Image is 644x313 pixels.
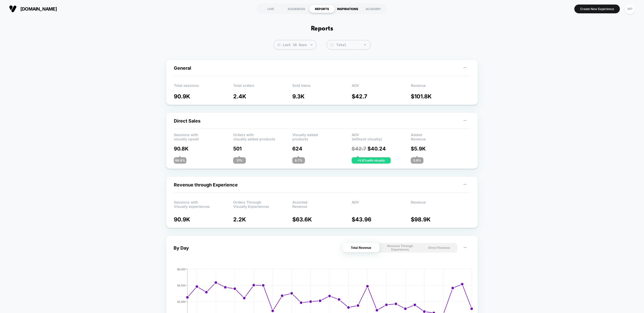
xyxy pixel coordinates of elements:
p: 90.9K [174,216,233,223]
span: Direct Sales [174,118,200,124]
p: 624 [292,146,352,152]
p: Sessions with visually upsell [174,133,233,140]
p: 2.4K [233,93,293,100]
p: $ 42.7 [352,93,411,100]
div: 21 % [233,157,246,164]
div: + 5.8 % with visually [352,157,391,164]
tspan: $3,000 [177,300,185,303]
p: $ 101.8K [411,93,470,100]
p: 501 [233,146,293,152]
div: By Day [174,245,189,251]
button: MP [624,4,636,14]
img: Visually logo [9,5,17,13]
button: Total Revenue [343,243,379,253]
p: 90.9K [174,93,233,100]
img: end [364,44,366,45]
p: AOV [352,200,411,208]
span: Last 30 Days [273,40,316,50]
span: Revenue through Experience [174,182,238,187]
span: [DOMAIN_NAME] [20,6,57,12]
div: 6.7 % [292,157,305,164]
span: General [174,65,191,71]
p: AOV [352,83,411,91]
div: AUDIENCES [284,5,309,13]
p: 90.8K [174,146,233,152]
div: INSPIRATIONS [335,5,360,13]
p: Sessions with Visually experiences [174,200,233,208]
p: $ 43.96 [352,216,411,223]
p: $ 98.9K [411,216,470,223]
p: Visually added products [292,133,352,140]
button: Direct Revenue [421,243,457,253]
img: end [311,44,312,45]
h1: Reports [311,25,333,32]
div: LIVE [258,5,284,13]
div: Total [336,43,368,47]
button: Revenue Through Experiences [382,243,418,253]
p: Assisted Revenue [292,200,352,208]
p: 2.2K [233,216,293,223]
p: $ 40.24 [352,146,411,152]
p: Orders Through Visually Experiences [233,200,293,208]
div: 99.8 % [174,157,186,164]
p: Revenue [411,200,470,208]
p: Added Revenue [411,133,470,140]
span: $ 42.7 [352,146,366,152]
button: Create New Experience [574,5,620,13]
div: ACADEMY [360,5,386,13]
img: calendar [277,44,280,46]
div: REPORTS [309,5,335,13]
p: Total sessions [174,83,233,91]
p: 9.3K [292,93,352,100]
tspan: $4,500 [177,284,185,287]
p: Sold items [292,83,352,91]
tspan: $6,000 [177,268,185,271]
p: Total orders [233,83,293,91]
div: 5.8 % [411,157,423,164]
p: Revenue [411,83,470,91]
div: MP [625,4,635,14]
p: $ 63.6K [292,216,352,223]
tspan: $ [331,44,332,46]
p: Orders with visually added products [233,133,293,140]
p: $ 5.9K [411,146,470,152]
p: AOV (without visually) [352,133,411,140]
button: [DOMAIN_NAME] [8,5,58,13]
